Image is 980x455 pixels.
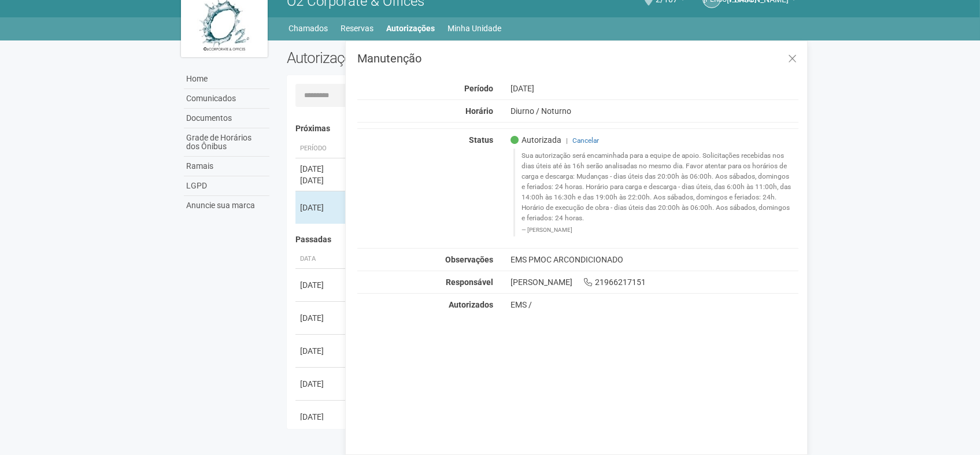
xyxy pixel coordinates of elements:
strong: Período [464,84,493,93]
a: Cancelar [572,136,599,145]
footer: [PERSON_NAME] [522,226,793,234]
strong: Autorizados [449,300,493,309]
a: Home [184,69,269,89]
a: Chamados [289,20,328,36]
a: Autorizações [387,20,435,36]
div: [DATE] [300,279,343,291]
strong: Status [469,135,493,145]
th: Data [295,250,347,269]
div: [DATE] [300,345,343,357]
h2: Autorizações [287,49,534,66]
h4: Passadas [295,235,791,244]
th: Período [295,139,347,158]
a: Grade de Horários dos Ônibus [184,128,269,157]
div: [DATE] [300,163,343,175]
span: | [566,136,568,145]
a: Anuncie sua marca [184,196,269,215]
div: [DATE] [300,378,343,390]
strong: Horário [465,106,493,116]
div: [PERSON_NAME] 21966217151 [502,277,808,287]
div: [DATE] [502,83,808,94]
a: Ramais [184,157,269,176]
a: Documentos [184,109,269,128]
a: Minha Unidade [448,20,502,36]
div: Diurno / Noturno [502,106,808,116]
div: [DATE] [300,202,343,213]
div: [DATE] [300,411,343,423]
blockquote: Sua autorização será encaminhada para a equipe de apoio. Solicitações recebidas nos dias úteis at... [513,149,799,236]
h4: Próximas [295,124,791,133]
a: Comunicados [184,89,269,109]
span: Autorizada [511,135,561,145]
div: EMS / [511,299,799,310]
a: Reservas [341,20,374,36]
div: EMS PMOC ARCONDICIONADO [502,254,808,265]
strong: Responsável [446,278,493,287]
a: LGPD [184,176,269,196]
div: [DATE] [300,312,343,324]
h3: Manutenção [357,53,798,64]
strong: Observações [445,255,493,264]
div: [DATE] [300,175,343,186]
